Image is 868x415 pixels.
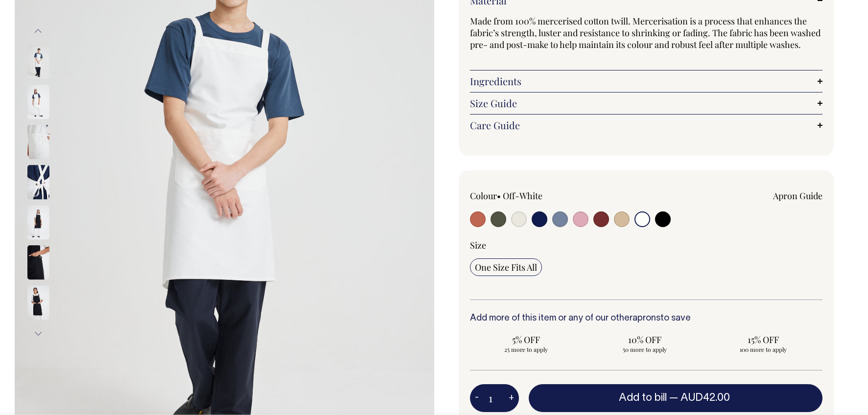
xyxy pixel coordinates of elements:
input: 15% OFF 100 more to apply [707,331,820,356]
span: 10% OFF [593,334,696,346]
span: One Size Fits All [475,261,537,273]
img: black [27,286,49,320]
img: off-white [27,165,49,200]
div: Size [470,239,823,251]
a: Care Guide [470,119,823,131]
a: Ingredients [470,75,823,87]
span: • [497,190,501,202]
a: aprons [633,314,660,323]
h6: Add more of this item or any of our other to save [470,314,823,323]
span: 100 more to apply [712,346,815,353]
label: Off-White [503,190,542,202]
button: + [504,389,519,408]
span: 25 more to apply [475,346,578,353]
img: off-white [27,85,49,119]
button: - [470,389,484,408]
img: Mo Apron [27,206,49,240]
button: Next [31,323,46,345]
input: 10% OFF 50 more to apply [588,331,701,356]
a: Apron Guide [773,190,822,202]
img: black [27,246,49,280]
button: Previous [31,20,46,42]
button: Add to bill —AUD42.00 [529,384,823,412]
div: Colour [470,190,611,202]
span: 15% OFF [712,334,815,346]
input: One Size Fits All [470,258,542,276]
a: Size Guide [470,97,823,109]
span: Add to bill [619,393,667,403]
span: — [669,393,732,403]
span: Made from 100% mercerised cotton twill. Mercerisation is a process that enhances the fabric’s str... [470,15,821,50]
img: off-white [27,125,49,160]
span: 50 more to apply [593,346,696,353]
img: off-white [27,45,49,79]
input: 5% OFF 25 more to apply [470,331,583,356]
span: 5% OFF [475,334,578,346]
span: AUD42.00 [680,393,730,403]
